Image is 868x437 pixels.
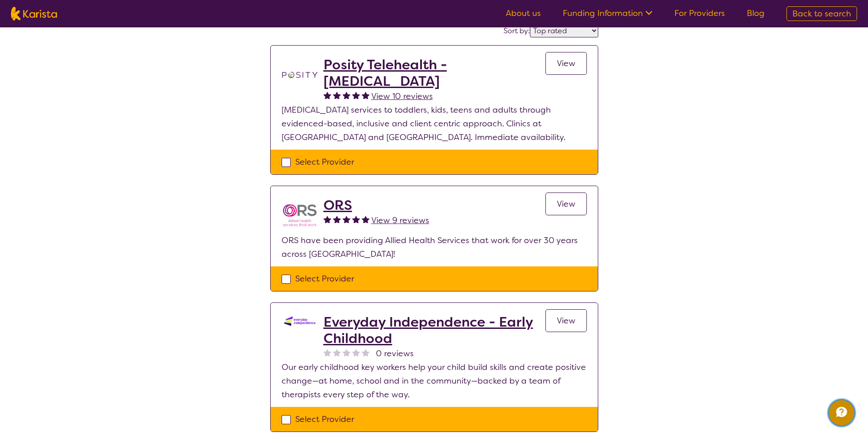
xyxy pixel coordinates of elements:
[324,314,545,347] a: Everyday Independence - Early Childhood
[324,197,429,213] a: ORS
[362,91,370,99] img: fullstar
[352,349,360,356] img: nonereviewstar
[282,360,587,401] p: Our early childhood key workers help your child build skills and create positive change—at home, ...
[352,215,360,223] img: fullstar
[545,52,587,75] a: View
[376,347,414,360] span: 0 reviews
[545,192,587,215] a: View
[324,349,331,356] img: nonereviewstar
[333,91,341,99] img: fullstar
[343,91,350,99] img: fullstar
[557,198,575,209] span: View
[282,197,318,234] img: nspbnteb0roocrxnmwip.png
[563,8,652,19] a: Funding Information
[371,91,433,102] span: View 10 reviews
[506,8,541,19] a: About us
[557,315,575,326] span: View
[371,213,429,227] a: View 9 reviews
[343,349,350,356] img: nonereviewstar
[282,57,318,93] img: t1bslo80pcylnzwjhndq.png
[324,215,331,223] img: fullstar
[362,215,370,223] img: fullstar
[557,58,575,69] span: View
[282,103,587,144] p: [MEDICAL_DATA] services to toddlers, kids, teens and adults through evidenced-based, inclusive an...
[352,91,360,99] img: fullstar
[747,8,765,19] a: Blog
[786,6,857,21] a: Back to search
[343,215,350,223] img: fullstar
[371,215,429,226] span: View 9 reviews
[324,57,545,89] a: Posity Telehealth - [MEDICAL_DATA]
[503,26,530,36] label: Sort by:
[545,309,587,332] a: View
[11,7,57,21] img: Karista logo
[371,89,433,103] a: View 10 reviews
[674,8,725,19] a: For Providers
[282,314,318,328] img: kdssqoqrr0tfqzmv8ac0.png
[333,349,341,356] img: nonereviewstar
[792,8,851,19] span: Back to search
[282,234,587,261] p: ORS have been providing Allied Health Services that work for over 30 years across [GEOGRAPHIC_DATA]!
[829,400,854,426] button: Channel Menu
[362,349,370,356] img: nonereviewstar
[324,91,331,99] img: fullstar
[333,215,341,223] img: fullstar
